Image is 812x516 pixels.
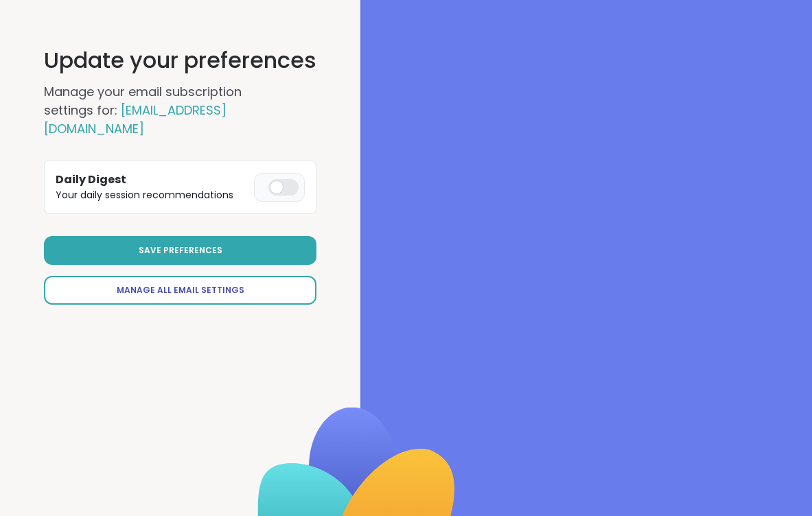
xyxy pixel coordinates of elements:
[117,284,244,296] span: Manage All Email Settings
[56,172,248,188] h3: Daily Digest
[44,236,316,265] button: Save Preferences
[44,276,316,305] a: Manage All Email Settings
[44,44,316,77] h1: Update your preferences
[44,102,227,137] span: [EMAIL_ADDRESS][DOMAIN_NAME]
[56,188,248,202] p: Your daily session recommendations
[44,82,291,138] h2: Manage your email subscription settings for:
[139,244,222,257] span: Save Preferences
